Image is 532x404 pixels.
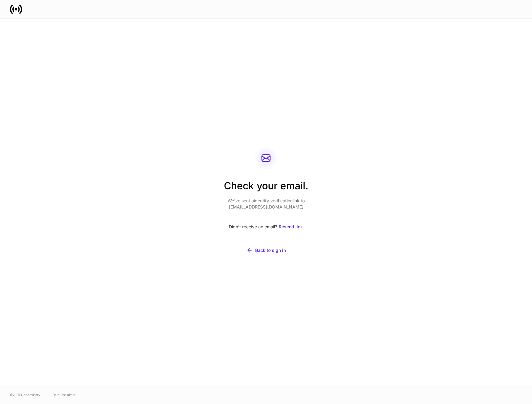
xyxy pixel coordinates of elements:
[10,392,40,397] span: © 2025 OneAdvisory
[224,179,308,198] h2: Check your email.
[255,247,286,253] div: Back to sign in
[279,224,303,230] div: Resend link
[278,220,303,234] button: Resend link
[224,220,308,234] div: Didn’t receive an email?
[224,198,308,210] p: We’ve sent a identity verification link to [EMAIL_ADDRESS][DOMAIN_NAME]
[53,392,76,397] a: Data Disclaimer
[224,244,308,257] button: Back to sign in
